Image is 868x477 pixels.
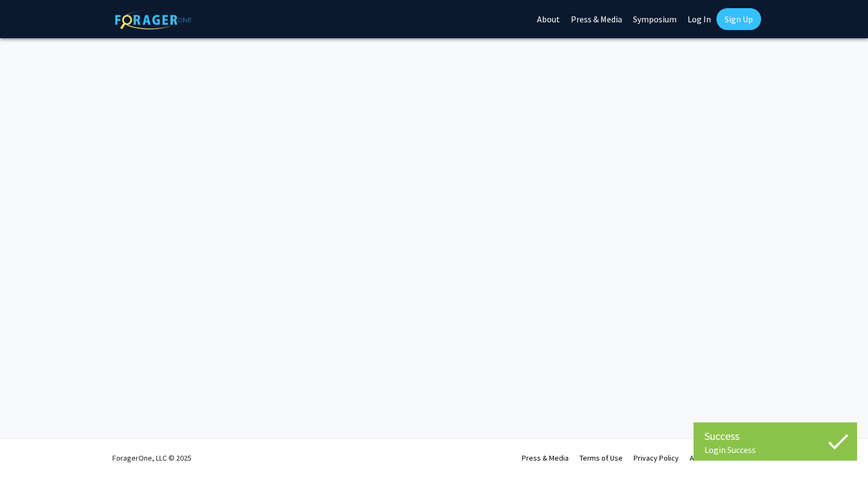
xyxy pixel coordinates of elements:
[704,428,846,444] div: Success
[690,453,709,463] a: About
[580,453,623,463] a: Terms of Use
[112,439,191,477] div: ForagerOne, LLC © 2025
[704,444,846,455] div: Login Success
[716,8,761,30] a: Sign Up
[115,10,191,29] img: ForagerOne Logo
[522,453,569,463] a: Press & Media
[634,453,679,463] a: Privacy Policy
